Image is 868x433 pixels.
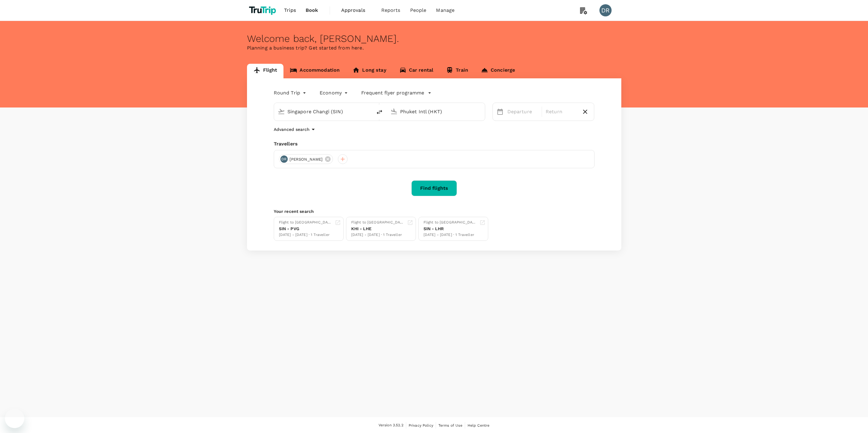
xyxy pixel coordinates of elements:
[346,64,393,78] a: Long stay
[351,220,405,226] div: Flight to [GEOGRAPHIC_DATA]
[481,111,482,112] button: Open
[274,208,595,214] p: Your recent search
[247,4,280,17] img: TruTrip logo
[286,156,327,162] span: [PERSON_NAME]
[424,220,477,226] div: Flight to [GEOGRAPHIC_DATA]
[351,232,405,238] div: [DATE] - [DATE] · 1 Traveller
[279,220,332,226] div: Flight to [GEOGRAPHIC_DATA]
[424,226,477,232] div: SIN - LHR
[280,155,288,163] div: DR
[424,232,477,238] div: [DATE] - [DATE] · 1 Traveller
[279,154,333,164] div: DR[PERSON_NAME]
[599,4,612,16] div: DR
[274,88,308,98] div: Round Trip
[436,7,455,14] span: Manage
[341,7,372,14] span: Approvals
[306,7,318,14] span: Book
[361,89,424,97] p: Frequent flyer programme
[361,89,431,97] button: Frequent flyer programme
[393,64,440,78] a: Car rental
[475,64,521,78] a: Concierge
[247,44,621,52] p: Planning a business trip? Get started from here.
[274,140,595,148] div: Travellers
[411,180,457,196] button: Find flights
[287,107,359,116] input: Depart from
[438,423,462,428] span: Terms of Use
[368,111,369,112] button: Open
[351,226,405,232] div: KHI - LHE
[320,88,349,98] div: Economy
[284,7,296,14] span: Trips
[274,126,317,133] button: Advanced search
[400,107,472,116] input: Going to
[409,423,433,428] span: Privacy Policy
[438,422,462,429] a: Terms of Use
[372,105,387,119] button: delete
[507,108,538,115] p: Departure
[468,423,490,428] span: Help Centre
[247,33,621,44] div: Welcome back , [PERSON_NAME] .
[546,108,576,115] p: Return
[440,64,475,78] a: Train
[468,422,490,429] a: Help Centre
[279,226,332,232] div: SIN - PVG
[409,422,433,429] a: Privacy Policy
[279,232,332,238] div: [DATE] - [DATE] · 1 Traveller
[247,64,284,78] a: Flight
[274,126,310,132] p: Advanced search
[5,409,24,428] iframe: Button to launch messaging window
[381,7,400,14] span: Reports
[379,422,403,428] span: Version 3.52.2
[283,64,346,78] a: Accommodation
[410,7,427,14] span: People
